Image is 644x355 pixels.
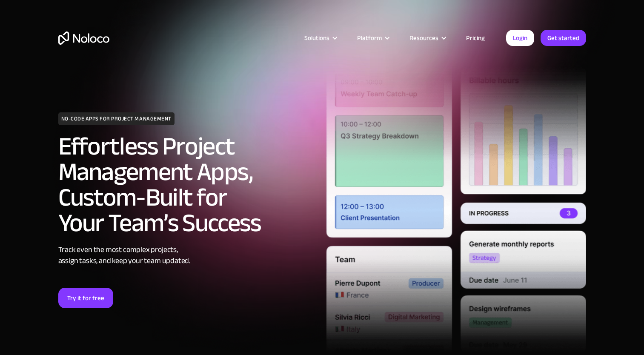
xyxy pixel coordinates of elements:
a: home [58,31,109,45]
div: Resources [409,32,438,43]
h1: NO-CODE APPS FOR PROJECT MANAGEMENT [58,112,175,125]
h2: Effortless Project Management Apps, Custom-Built for Your Team’s Success [58,134,318,236]
a: Try it for free [58,288,113,308]
a: Pricing [455,32,495,43]
a: Get started [541,30,586,46]
div: Platform [357,32,382,43]
a: Login [506,30,534,46]
div: Track even the most complex projects, assign tasks, and keep your team updated. [58,244,318,266]
div: Resources [399,32,455,43]
div: Platform [346,32,399,43]
div: Solutions [294,32,346,43]
div: Solutions [304,32,329,43]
